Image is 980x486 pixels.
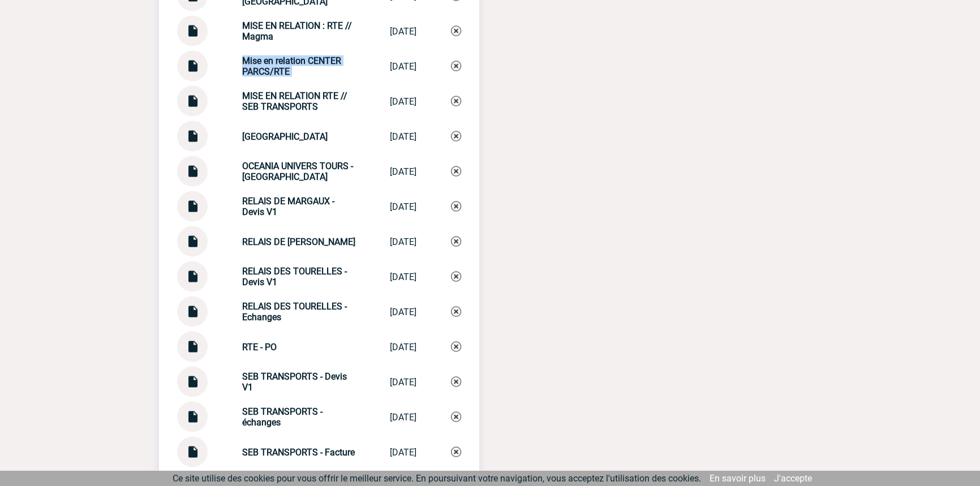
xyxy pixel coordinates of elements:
[390,377,416,388] div: [DATE]
[242,371,347,393] strong: SEB TRANSPORTS - Devis V1
[390,342,416,352] div: [DATE]
[390,61,416,72] div: [DATE]
[451,447,461,457] img: Supprimer
[390,96,416,107] div: [DATE]
[451,272,461,282] img: Supprimer
[451,96,461,106] img: Supprimer
[242,266,347,287] strong: RELAIS DES TOURELLES - Devis V1
[451,61,461,71] img: Supprimer
[390,307,416,317] div: [DATE]
[451,412,461,422] img: Supprimer
[390,131,416,142] div: [DATE]
[242,236,355,247] strong: RELAIS DE [PERSON_NAME]
[390,26,416,37] div: [DATE]
[390,201,416,212] div: [DATE]
[451,307,461,317] img: Supprimer
[451,201,461,212] img: Supprimer
[390,272,416,282] div: [DATE]
[710,473,766,484] a: En savoir plus
[390,447,416,458] div: [DATE]
[242,196,334,217] strong: RELAIS DE MARGAUX - Devis V1
[390,166,416,177] div: [DATE]
[451,26,461,36] img: Supprimer
[242,447,355,458] strong: SEB TRANSPORTS - Facture
[242,161,353,182] strong: OCEANIA UNIVERS TOURS - [GEOGRAPHIC_DATA]
[242,131,328,142] strong: [GEOGRAPHIC_DATA]
[451,377,461,387] img: Supprimer
[390,236,416,247] div: [DATE]
[242,406,323,428] strong: SEB TRANSPORTS - échanges
[242,91,347,112] strong: MISE EN RELATION RTE // SEB TRANSPORTS
[242,342,277,352] strong: RTE - PO
[774,473,812,484] a: J'accepte
[451,166,461,177] img: Supprimer
[242,301,347,322] strong: RELAIS DES TOURELLES - Echanges
[451,131,461,141] img: Supprimer
[173,473,701,484] span: Ce site utilise des cookies pour vous offrir le meilleur service. En poursuivant votre navigation...
[451,236,461,247] img: Supprimer
[242,20,352,42] strong: MISE EN RELATION : RTE // Magma
[451,342,461,352] img: Supprimer
[242,55,341,77] strong: Mise en relation CENTER PARCS/RTE
[390,412,416,423] div: [DATE]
